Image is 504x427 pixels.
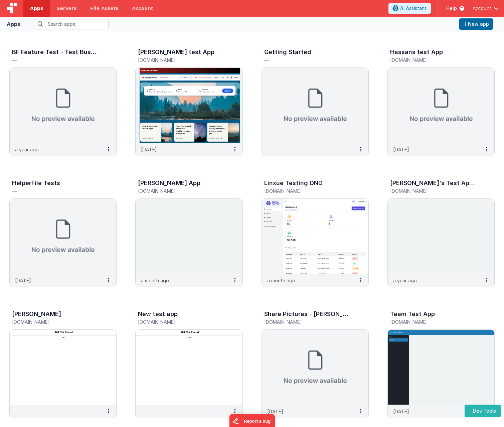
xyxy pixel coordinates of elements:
p: a year ago [393,277,417,284]
span: Help [446,5,457,12]
span: Account [472,5,491,12]
button: AI Assistant [388,3,431,14]
h3: Hassans test App [390,49,443,55]
h5: [DOMAIN_NAME] [138,57,226,62]
h3: Team Test App [390,311,435,317]
p: a month ago [141,277,169,284]
h3: New test app [138,311,178,317]
h3: Getting Started [264,49,311,55]
h5: [DOMAIN_NAME] [390,188,478,193]
h5: — [12,188,100,193]
input: Search apps [34,19,109,29]
h5: [DOMAIN_NAME] [264,319,352,324]
h3: Linxue Testing DND [264,180,323,186]
button: Account [472,5,499,12]
h3: HelperFile Tests [12,180,60,186]
h3: BF Feature Test - Test Business File [12,49,98,55]
h5: [DOMAIN_NAME] [390,319,478,324]
h5: [DOMAIN_NAME] [12,319,100,324]
p: a month ago [267,277,295,284]
h5: — [264,57,352,62]
h3: [PERSON_NAME] test App [138,49,214,55]
h5: — [12,57,100,62]
p: a year ago [15,146,39,153]
h3: Share Pictures - [PERSON_NAME] [264,311,350,317]
p: [DATE] [267,408,283,415]
span: Apps [30,5,43,12]
p: [DATE] [15,277,31,284]
span: Servers [56,5,76,12]
h3: [PERSON_NAME] App [138,180,200,186]
div: Apps [7,20,20,28]
h3: [PERSON_NAME] [12,311,61,317]
h3: [PERSON_NAME]'s Test App new [390,180,476,186]
h5: [DOMAIN_NAME] [138,188,226,193]
p: [DATE] [393,408,409,415]
span: File Assets [90,5,119,12]
h5: [DOMAIN_NAME] [138,319,226,324]
button: New app [459,18,493,30]
p: [DATE] [141,146,157,153]
h5: [DOMAIN_NAME] [264,188,352,193]
span: AI Assistant [400,5,427,12]
button: Dev Tools [465,405,501,417]
p: [DATE] [393,146,409,153]
h5: [DOMAIN_NAME] [390,57,478,62]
